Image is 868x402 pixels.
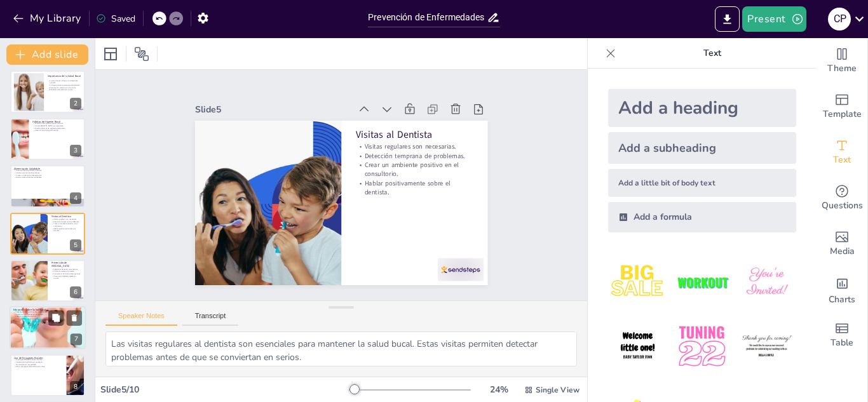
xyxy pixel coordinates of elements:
p: Enjuagues bucales reducen la placa. [14,359,63,361]
p: Visitas regulares son necesarias. [356,142,473,151]
div: 4 [70,192,81,204]
p: Consultar al dentista sobre opciones. [51,272,81,275]
p: Crear un ambiente positivo. [13,316,82,318]
div: Add a subheading [608,132,796,164]
p: Alimentación Saludable [14,167,81,171]
img: 2.jpeg [672,253,731,312]
div: 3 [70,145,81,156]
p: El flúor fortalece el esmalte. [51,271,81,273]
p: Hábitos de Higiene Bucal [32,120,81,124]
p: Involucrar a los padres en el proceso. [13,313,82,316]
div: 8 [70,381,81,392]
div: Add text boxes [817,130,867,175]
button: Duplicate Slide [48,311,64,326]
p: Fomentar la educación sobre salud bucal. [13,311,82,314]
span: Questions [822,199,863,213]
div: Add images, graphics, shapes or video [817,221,867,267]
p: Educación temprana es crucial. [48,88,81,91]
p: Enseñar técnicas de cepillado adecuadas. [32,127,81,130]
button: Speaker Notes [105,312,177,326]
div: 4 [10,165,85,207]
p: Text [621,38,804,69]
div: Get real-time input from your audience [817,175,867,221]
img: 1.jpeg [608,253,667,312]
textarea: Las visitas regulares al dentista son esenciales para mantener la salud bucal. Estas visitas perm... [105,332,577,366]
p: Educar sobre alimentos saludables. [14,177,81,179]
div: Slide 5 [195,104,350,116]
button: Add slide [6,44,88,65]
div: Add charts and graphs [817,267,867,312]
p: Protección [PERSON_NAME] es crucial. [51,275,81,279]
span: Single View [536,385,580,395]
div: Change the overall theme [817,38,867,84]
p: Selladores dentales son efectivos. [51,268,81,271]
div: 7 [10,307,86,350]
p: Supervisión de adultos es necesaria. [14,361,63,363]
p: Fomenta la confianza en sí mismos. [48,86,81,89]
div: 3 [10,118,85,160]
div: Add a formula [608,202,796,232]
span: Charts [829,293,855,307]
button: C P [828,6,851,32]
div: C P [828,8,851,30]
p: Limitar el consumo de azúcares. [14,172,81,175]
p: Hablar positivamente sobre el dentista. [51,227,81,232]
p: Visitas al Dentista [51,214,81,218]
img: 4.jpeg [608,317,667,376]
span: Theme [827,62,857,76]
p: Prevención de [MEDICAL_DATA] [51,261,81,268]
p: Elegir enjuagues adecuados para niños. [14,366,63,368]
span: Template [823,107,862,121]
div: 5 [10,213,85,255]
p: Uso de [MEDICAL_DATA] es importante. [32,124,81,127]
p: Frutas y verduras son beneficiosas. [14,174,81,177]
span: Text [833,153,851,167]
p: Importancia de la Salud Bucal [48,74,81,77]
button: Export to PowerPoint [715,6,740,32]
button: Transcript [182,312,239,326]
img: 5.jpeg [672,317,731,376]
p: Visitas al Dentista [356,128,473,141]
button: My Library [10,8,86,29]
p: Detección temprana de problemas. [356,151,473,160]
div: Add a little bit of body text [608,169,796,197]
div: Slide 5 / 10 [100,384,349,396]
div: 6 [70,286,81,298]
div: 6 [10,260,85,302]
div: 5 [70,239,81,251]
img: 3.jpeg [737,253,796,312]
span: Media [830,245,855,258]
div: 7 [71,334,82,345]
p: La salud bucal influye en el desarrollo general. [48,79,81,84]
div: Layout [100,44,121,64]
div: Saved [96,13,135,25]
div: Add a table [817,312,867,358]
span: Position [134,46,149,62]
p: Visitas regulares son necesarias. [51,218,81,220]
div: 24 % [484,384,514,396]
p: Crear un ambiente positivo en el consultorio. [356,160,473,178]
div: Add a heading [608,89,796,127]
p: Hacer la higiene bucal divertida. [32,130,81,132]
p: Cepillarse dos veces al día es esencial. [32,123,81,125]
div: 2 [70,98,81,109]
input: Insert title [368,8,487,27]
p: Dieta equilibrada fortalece dientes. [14,170,81,172]
button: Delete Slide [67,311,82,326]
p: No reemplazan el cepillado. [14,363,63,366]
div: 8 [10,354,85,396]
p: Crear un ambiente positivo en el consultorio. [51,222,81,227]
p: Detección temprana de problemas. [51,220,81,223]
p: La higiene bucal previene enfermedades. [48,84,81,86]
p: Hablar positivamente sobre el dentista. [356,178,473,197]
p: Utilizar juegos y actividades. [13,318,82,321]
div: Add ready made slides [817,84,867,130]
span: Table [831,336,853,350]
p: Educación sobre Salud Bucal [13,308,82,312]
div: 2 [10,70,85,112]
button: Present [742,6,806,32]
img: 6.jpeg [737,317,796,376]
p: Uso de Enjuagues Bucales [14,356,63,359]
